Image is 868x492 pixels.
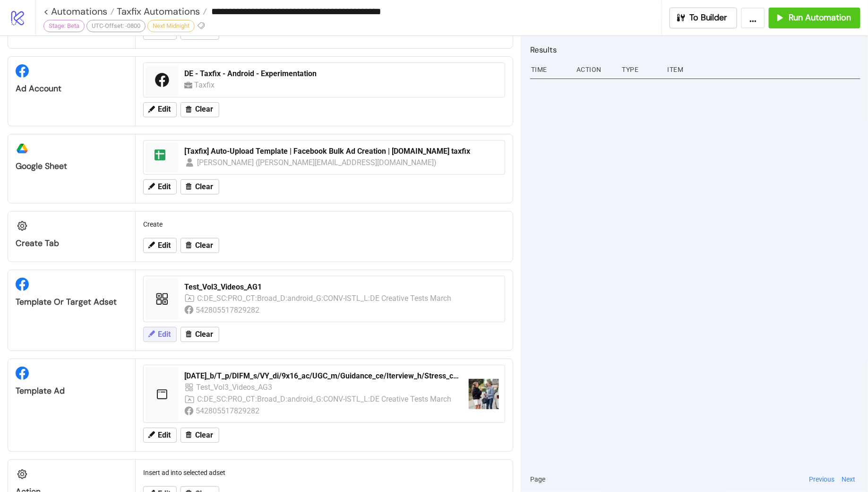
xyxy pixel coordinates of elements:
span: Taxfix Automations [114,5,200,18]
button: Clear [180,238,219,253]
a: Taxfix Automations [114,7,207,16]
img: https://scontent-fra5-2.xx.fbcdn.net/v/t15.5256-10/547757119_1325676122327731_5395397467840740898... [469,379,499,409]
div: DE - Taxfix - Android - Experimentation [184,69,499,79]
div: 542805517829282 [196,405,261,417]
button: Clear [180,428,219,443]
span: Edit [158,183,171,191]
a: < Automations [43,7,114,16]
button: Clear [180,102,219,117]
div: Google Sheet [16,161,128,172]
button: Previous [806,474,837,484]
div: Type [621,61,660,79]
span: Clear [195,431,213,439]
div: Template Ad [16,386,128,396]
span: Clear [195,241,213,250]
span: Edit [158,105,171,114]
h2: Results [530,44,860,56]
div: 542805517829282 [196,304,261,316]
div: [PERSON_NAME] ([PERSON_NAME][EMAIL_ADDRESS][DOMAIN_NAME]) [197,157,437,168]
div: Ad Account [16,83,128,94]
div: [DATE]_b/T_p/DIFM_s/VY_di/9x16_ac/UGC_m/Guidance_ce/Iterview_h/Stress_cr/Ewelin_v/v1_t/N_ts/TA_LH... [184,371,461,381]
span: Run Automation [789,12,851,23]
button: Clear [180,327,219,342]
button: Edit [143,179,177,194]
div: Stage: Beta [43,20,85,32]
div: Time [530,61,569,79]
span: Clear [195,330,213,339]
div: Test_Vol3_Videos_AG3 [196,381,274,393]
div: [Taxfix] Auto-Upload Template | Facebook Bulk Ad Creation | [DOMAIN_NAME] taxfix [184,146,499,157]
button: Edit [143,238,177,253]
span: To Builder [690,12,728,23]
button: Next [839,474,859,484]
div: Item [666,61,860,79]
div: Test_Vol3_Videos_AG1 [184,282,499,292]
div: Create Tab [16,238,128,249]
div: C:DE_SC:PRO_CT:Broad_D:android_G:CONV-ISTL_L:DE Creative Tests March [197,292,452,304]
div: UTC-Offset: -0800 [86,20,146,32]
button: ... [741,8,765,28]
button: Run Automation [769,8,860,28]
div: Next Midnight [147,20,195,32]
div: Taxfix [194,79,218,91]
button: Edit [143,428,177,443]
button: Edit [143,327,177,342]
div: Action [576,61,614,79]
button: Edit [143,102,177,117]
div: Template or Target Adset [16,297,128,307]
div: Insert ad into selected adset [139,464,509,482]
span: Page [530,474,545,484]
div: C:DE_SC:PRO_CT:Broad_D:android_G:CONV-ISTL_L:DE Creative Tests March [197,393,452,405]
span: Clear [195,105,213,114]
span: Clear [195,183,213,191]
span: Edit [158,330,171,339]
button: To Builder [670,8,738,28]
span: Edit [158,431,171,439]
span: Edit [158,241,171,250]
div: Create [139,215,509,233]
button: Clear [180,179,219,194]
